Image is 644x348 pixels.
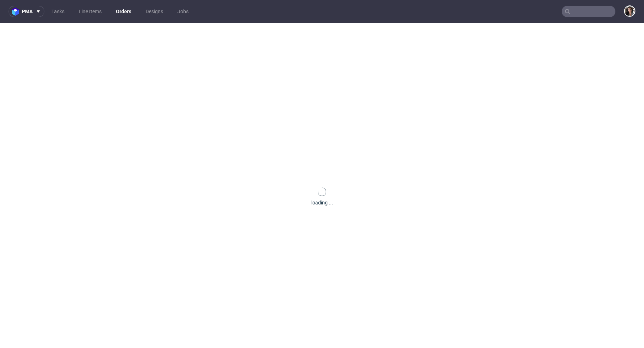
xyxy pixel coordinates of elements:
[625,6,635,16] img: Moreno Martinez Cristina
[74,6,106,17] a: Line Items
[173,6,193,17] a: Jobs
[141,6,167,17] a: Designs
[22,9,33,14] span: pma
[112,6,136,17] a: Orders
[12,8,22,16] img: logo
[311,199,333,206] div: loading ...
[9,6,44,17] button: pma
[47,6,69,17] a: Tasks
